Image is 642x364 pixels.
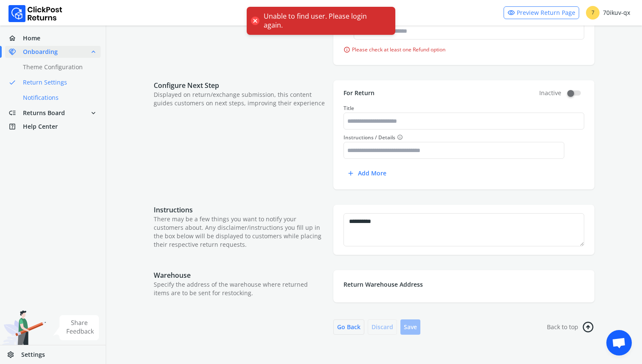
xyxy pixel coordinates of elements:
[586,6,600,20] span: 7
[347,167,355,179] span: add
[8,5,62,22] img: Logo
[7,349,21,361] span: settings
[344,89,374,97] p: For Return
[154,205,325,215] p: Instructions
[547,323,578,331] span: Back to top
[21,350,45,359] span: Settings
[580,321,596,333] span: arrow_circle_right
[344,133,564,142] label: Instructions / Details
[5,32,101,44] a: homeHome
[344,45,584,55] p: Please check at least one Refund option
[547,319,594,335] a: Back to toparrow_circle_right
[5,121,101,133] a: help_centerHelp Center
[344,45,350,55] span: info
[5,76,111,88] a: doneReturn Settings
[154,90,325,107] p: Displayed on return/exchange submission, this content guides customers on next steps, improving t...
[90,46,97,58] span: expand_less
[344,104,354,112] label: Title
[5,92,111,104] a: Notifications
[368,319,397,335] button: Discard
[154,215,325,249] p: There may be a few things you want to notify your customers about. Any disclaimer/instructions yo...
[586,6,630,20] div: 70ikuv-qx
[344,280,584,289] p: Return Warehouse Address
[23,109,65,117] span: Returns Board
[397,133,403,141] span: info
[539,89,561,97] span: Inactive
[8,121,23,133] span: help_center
[8,76,16,88] span: done
[507,7,515,19] span: visibility
[23,122,58,131] span: Help Center
[347,167,386,179] div: Add more
[23,34,40,42] span: Home
[8,107,23,119] span: low_priority
[154,80,325,90] p: Configure Next Step
[333,319,364,335] button: Go Back
[154,270,325,280] p: Warehouse
[8,46,23,58] span: handshake
[606,330,632,356] div: Open chat
[504,6,579,19] a: visibilityPreview Return Page
[400,319,420,335] button: Save
[8,32,23,44] span: home
[23,48,58,56] span: Onboarding
[344,166,390,181] button: addAdd more
[53,315,99,340] img: share feedback
[5,61,111,73] a: Theme Configuration
[264,12,387,30] div: Unable to find user. Please login again.
[395,133,403,142] button: Instructions / Details
[90,107,97,119] span: expand_more
[154,280,325,297] p: Specify the address of the warehouse where returned items are to be sent for restocking.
